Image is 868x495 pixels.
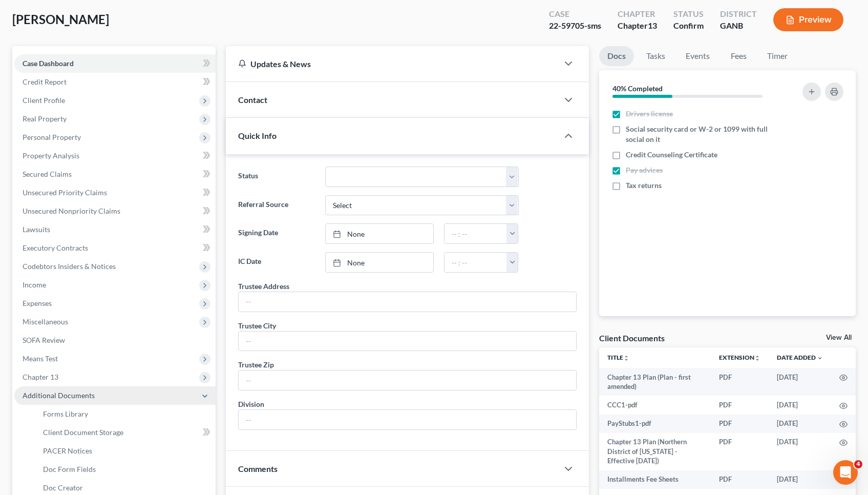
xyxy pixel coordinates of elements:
input: -- [239,332,576,351]
input: -- : -- [444,224,507,243]
a: Secured Claims [14,165,216,183]
a: PACER Notices [35,442,216,460]
td: [DATE] [769,433,831,470]
a: Property Analysis [14,147,216,165]
td: PDF [711,433,769,470]
span: 13 [648,20,657,30]
span: Tax returns [626,180,662,191]
span: [PERSON_NAME] [12,12,109,27]
a: Titleunfold_more [607,354,629,361]
span: Means Test [23,354,58,363]
a: SOFA Review [14,331,216,349]
span: Case Dashboard [23,59,74,68]
span: Pay advices [626,165,663,175]
td: PDF [711,415,769,433]
a: Fees [722,46,755,66]
td: [DATE] [769,415,831,433]
span: SOFA Review [23,336,65,344]
a: Forms Library [35,405,216,423]
a: Executory Contracts [14,239,216,257]
input: -- [239,370,576,390]
td: PDF [711,396,769,414]
label: Signing Date [233,223,320,244]
label: Referral Source [233,195,320,216]
a: None [326,224,433,243]
td: PayStubs1-pdf [599,415,711,433]
td: Installments Fee Sheets [599,470,711,489]
a: Doc Form Fields [35,460,216,479]
strong: 40% Completed [612,84,663,93]
span: Secured Claims [23,170,72,178]
span: Expenses [23,299,52,307]
td: PDF [711,368,769,396]
div: Chapter [618,20,657,32]
i: unfold_more [623,355,629,361]
span: Quick Info [238,131,277,140]
span: Drivers license [626,109,673,119]
span: Codebtors Insiders & Notices [23,262,116,271]
td: [DATE] [769,368,831,396]
span: Unsecured Nonpriority Claims [23,207,120,215]
a: Date Added expand_more [777,354,823,361]
a: Tasks [638,46,673,66]
span: Social security card or W-2 or 1099 with full social on it [626,124,783,145]
span: Doc Creator [43,483,83,492]
span: Income [23,280,46,289]
div: 22-59705-sms [549,20,601,32]
div: Trustee City [238,320,276,331]
label: IC Date [233,252,320,273]
input: -- [239,410,576,429]
span: Real Property [23,114,67,123]
input: -- : -- [444,253,507,272]
div: GANB [720,20,757,32]
span: Comments [238,464,278,473]
input: -- [239,292,576,312]
span: Personal Property [23,133,81,141]
td: [DATE] [769,470,831,489]
span: Executory Contracts [23,243,88,252]
a: Unsecured Priority Claims [14,183,216,202]
a: Timer [759,46,796,66]
a: Events [678,46,718,66]
a: Credit Report [14,73,216,91]
a: Client Document Storage [35,423,216,442]
a: None [326,253,433,272]
div: Status [673,8,704,20]
td: CCC1-pdf [599,396,711,414]
span: Contact [238,95,267,105]
i: expand_more [817,355,823,361]
span: Chapter 13 [23,373,58,381]
span: Doc Form Fields [43,465,96,473]
span: Client Document Storage [43,428,123,437]
div: Case [549,8,601,20]
label: Status [233,167,320,187]
td: [DATE] [769,396,831,414]
span: Property Analysis [23,151,79,160]
td: Chapter 13 Plan (Northern District of [US_STATE] - Effective [DATE]) [599,433,711,470]
a: Extensionunfold_more [719,354,760,361]
div: Updates & News [238,58,546,69]
span: Unsecured Priority Claims [23,188,107,197]
div: District [720,8,757,20]
span: PACER Notices [43,446,92,455]
div: Trustee Zip [238,359,274,370]
div: Client Documents [599,333,665,343]
span: Client Profile [23,96,65,105]
i: unfold_more [754,355,760,361]
span: Forms Library [43,409,88,418]
span: Miscellaneous [23,317,68,326]
div: Division [238,399,264,409]
a: Unsecured Nonpriority Claims [14,202,216,220]
iframe: Intercom live chat [833,460,858,485]
a: View All [826,334,852,341]
span: Additional Documents [23,391,95,400]
a: Lawsuits [14,220,216,239]
a: Case Dashboard [14,54,216,73]
button: Preview [773,8,843,31]
span: 4 [854,460,862,468]
div: Chapter [618,8,657,20]
td: Chapter 13 Plan (Plan - first amended) [599,368,711,396]
div: Confirm [673,20,704,32]
span: Credit Counseling Certificate [626,150,717,160]
a: Docs [599,46,634,66]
